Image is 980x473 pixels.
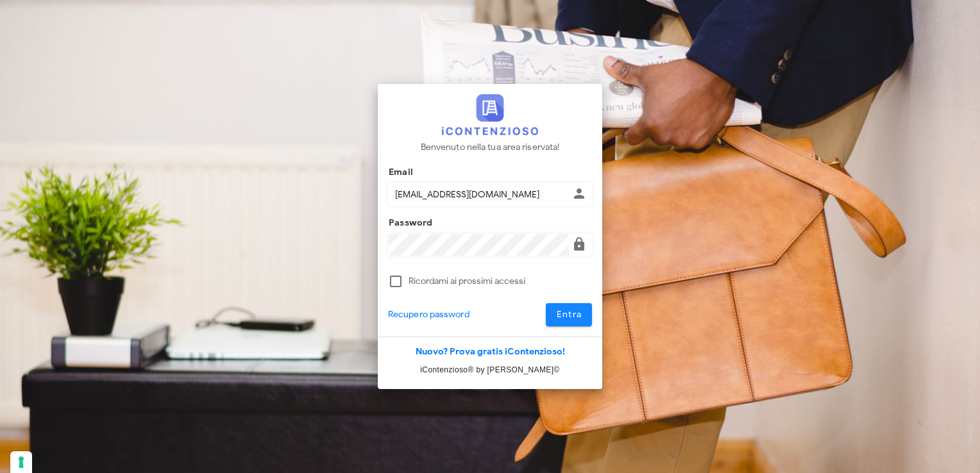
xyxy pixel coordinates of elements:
button: Le tue preferenze relative al consenso per le tecnologie di tracciamento [10,451,32,473]
label: Ricordami ai prossimi accessi [409,275,592,288]
a: Recupero password [388,308,469,322]
button: Entra [546,303,593,326]
span: Entra [556,309,582,320]
label: Password [385,217,433,229]
p: Benvenuto nella tua area riservata! [421,140,560,154]
a: Nuovo? Prova gratis iContenzioso! [416,346,565,357]
input: Inserisci il tuo indirizzo email [389,183,569,205]
p: iContenzioso® by [PERSON_NAME]© [378,363,602,376]
label: Email [385,166,413,179]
